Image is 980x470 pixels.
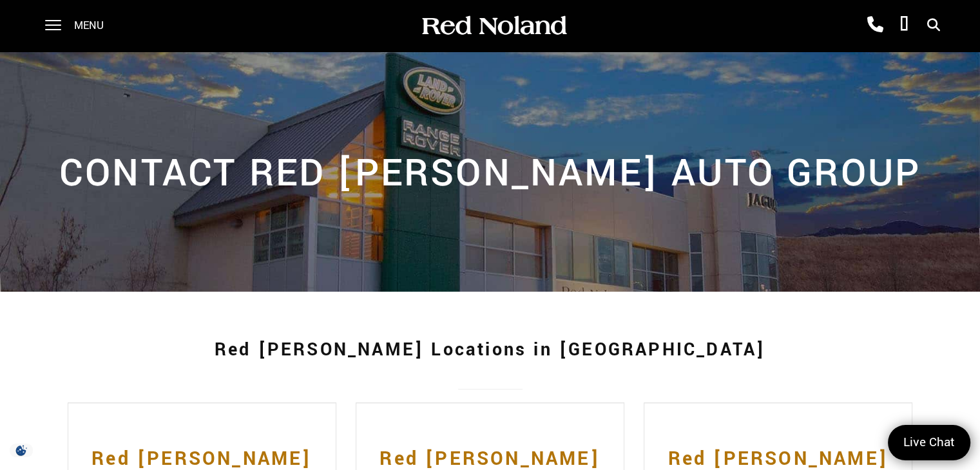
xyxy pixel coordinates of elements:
span: Live Chat [897,434,961,451]
h2: Contact Red [PERSON_NAME] Auto Group [59,143,921,201]
h1: Red [PERSON_NAME] Locations in [GEOGRAPHIC_DATA] [68,324,913,376]
img: Red Noland Auto Group [419,15,568,37]
section: Click to Open Cookie Consent Modal [6,444,36,457]
img: Opt-Out Icon [6,444,36,457]
a: Live Chat [888,425,970,460]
